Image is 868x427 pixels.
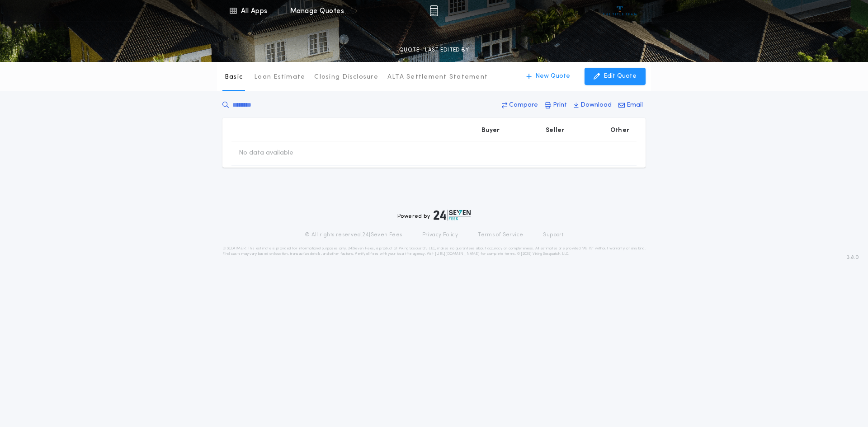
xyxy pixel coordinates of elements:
[231,141,301,165] td: No data available
[543,231,563,239] a: Support
[580,101,612,110] p: Download
[616,97,646,113] button: Email
[847,253,859,262] span: 3.8.0
[627,101,643,110] p: Email
[429,5,438,16] img: img
[305,231,402,239] p: © All rights reserved. 24|Seven Fees
[546,126,565,135] p: Seller
[397,210,471,221] div: Powered by
[553,101,567,110] p: Print
[535,72,570,81] p: New Quote
[517,68,579,85] button: New Quote
[422,231,458,239] a: Privacy Policy
[509,101,538,110] p: Compare
[387,73,488,82] p: ALTA Settlement Statement
[610,126,629,135] p: Other
[499,97,541,113] button: Compare
[478,231,523,239] a: Terms of Service
[435,252,480,256] a: [URL][DOMAIN_NAME]
[434,210,471,221] img: logo
[399,46,469,55] p: QUOTE - LAST EDITED BY
[603,6,637,15] img: vs-icon
[254,73,305,82] p: Loan Estimate
[542,97,570,113] button: Print
[314,73,378,82] p: Closing Disclosure
[604,72,637,81] p: Edit Quote
[481,126,500,135] p: Buyer
[585,68,646,85] button: Edit Quote
[222,246,646,257] p: DISCLAIMER: This estimate is provided for informational purposes only. 24|Seven Fees, a product o...
[571,97,614,113] button: Download
[225,73,243,82] p: Basic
